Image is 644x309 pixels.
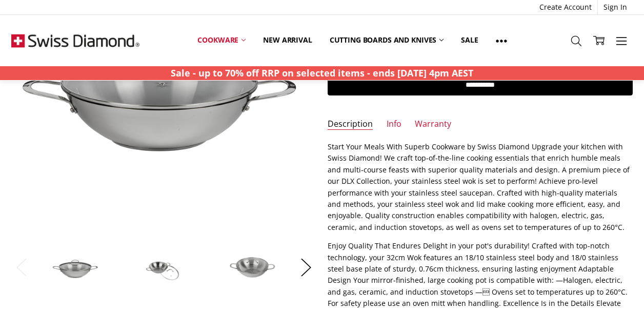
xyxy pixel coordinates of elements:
img: Free Shipping On Every Order [11,15,139,66]
strong: Sale - up to 70% off RRP on selected items - ends [DATE] 4pm AEST [171,67,473,79]
a: Description [328,119,373,130]
a: Warranty [415,119,451,130]
img: Premium Steel Induction DLX 32cm Wok with Lid [138,249,190,284]
a: Cookware [189,29,254,51]
a: Sale [452,29,487,51]
img: Premium Steel Induction DLX 32cm Wok with Lid [50,249,102,284]
button: Next [296,252,316,283]
a: Cutting boards and knives [321,29,453,51]
p: Start Your Meals With Superb Cookware by Swiss Diamond Upgrade your kitchen with Swiss Diamond! W... [328,141,632,233]
a: Show All [487,29,516,52]
button: Previous [11,252,32,283]
img: Premium Steel Induction DLX 32cm Wok with Lid [227,249,278,284]
a: Info [387,119,401,130]
a: New arrival [254,29,320,51]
